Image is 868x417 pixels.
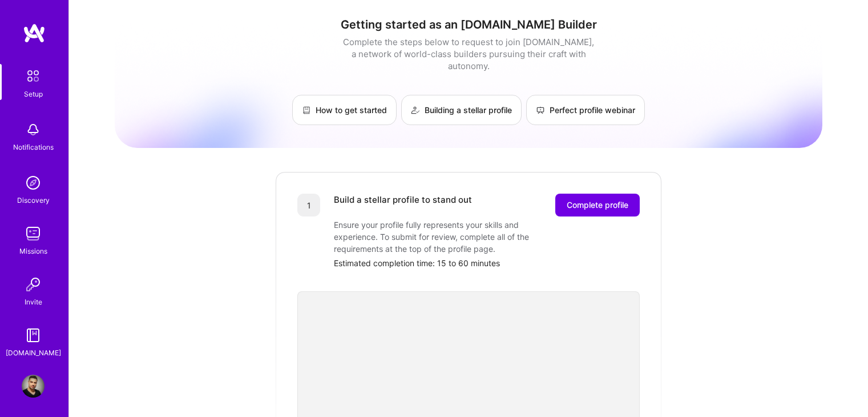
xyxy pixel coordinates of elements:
div: Invite [25,296,42,308]
div: Setup [24,88,43,100]
a: Building a stellar profile [401,95,522,125]
img: discovery [22,171,45,194]
div: Estimated completion time: 15 to 60 minutes [334,257,640,269]
img: Perfect profile webinar [536,106,545,115]
a: How to get started [292,95,397,125]
img: Invite [22,273,45,296]
a: User Avatar [19,375,47,398]
span: Complete profile [567,199,628,211]
img: guide book [22,324,45,347]
img: User Avatar [22,375,45,398]
div: Missions [19,245,47,257]
h1: Getting started as an [DOMAIN_NAME] Builder [115,18,822,31]
img: Building a stellar profile [411,106,420,115]
img: setup [21,64,45,88]
img: How to get started [302,106,311,115]
img: logo [23,23,46,43]
div: 1 [297,194,320,216]
div: Complete the steps below to request to join [DOMAIN_NAME], a network of world-class builders purs... [340,36,597,72]
div: Ensure your profile fully represents your skills and experience. To submit for review, complete a... [334,219,562,255]
img: bell [22,118,45,141]
div: Notifications [13,141,54,153]
div: [DOMAIN_NAME] [6,347,61,359]
button: Complete profile [555,194,640,216]
div: Discovery [17,194,50,206]
a: Perfect profile webinar [526,95,645,125]
div: Build a stellar profile to stand out [334,194,472,216]
img: teamwork [22,222,45,245]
